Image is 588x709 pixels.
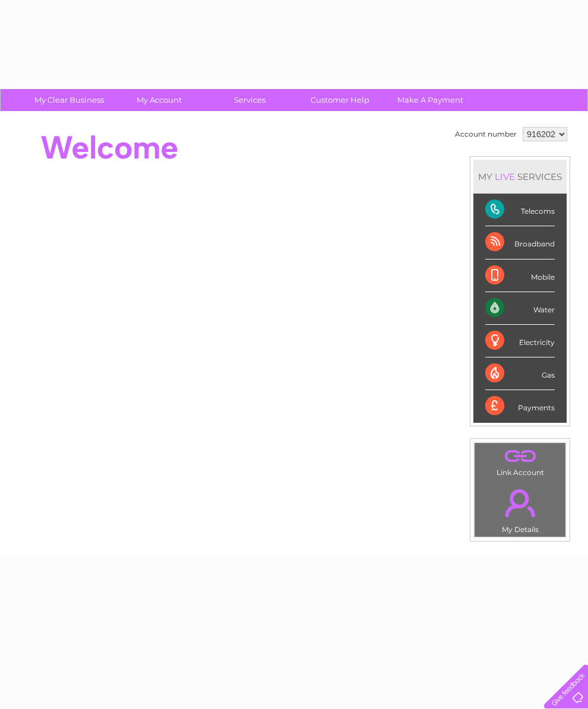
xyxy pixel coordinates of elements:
[201,89,299,111] a: Services
[110,89,208,111] a: My Account
[20,89,118,111] a: My Clear Business
[474,479,566,537] td: My Details
[381,89,479,111] a: Make A Payment
[478,482,562,524] a: .
[485,194,555,226] div: Telecoms
[291,89,389,111] a: Customer Help
[485,357,555,390] div: Gas
[478,446,562,467] a: .
[485,325,555,357] div: Electricity
[485,292,555,325] div: Water
[485,259,555,292] div: Mobile
[485,390,555,422] div: Payments
[473,160,567,194] div: MY SERVICES
[474,442,566,480] td: Link Account
[485,226,555,259] div: Broadband
[452,124,520,144] td: Account number
[492,171,517,182] div: LIVE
